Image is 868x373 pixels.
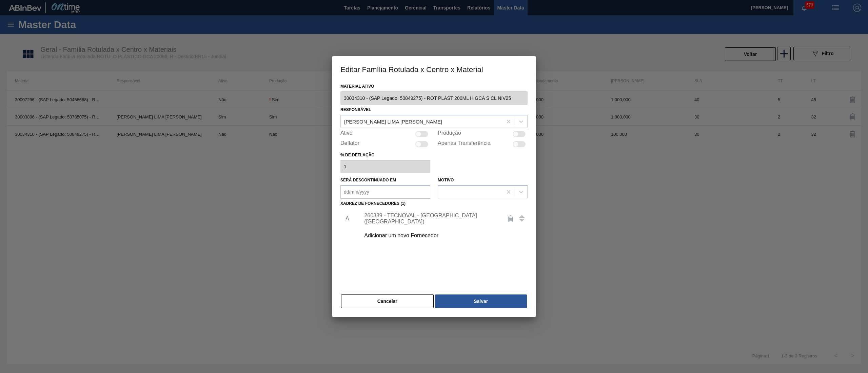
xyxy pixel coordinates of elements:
label: Ativo [340,130,353,138]
button: delete-icon [502,211,519,227]
div: 260339 - TECNOVAL - [GEOGRAPHIC_DATA] ([GEOGRAPHIC_DATA]) [364,213,497,225]
button: Cancelar [341,294,434,308]
label: Responsável [340,107,371,112]
div: [PERSON_NAME] LIMA [PERSON_NAME] [344,118,442,124]
label: Produção [438,130,461,138]
img: delete-icon [507,215,515,223]
div: Adicionar um novo Fornecedor [364,233,497,239]
label: % de deflação [340,150,430,160]
label: Deflator [340,140,359,148]
li: A [340,210,351,227]
button: Salvar [435,294,527,308]
input: dd/mm/yyyy [340,185,430,199]
h3: Editar Família Rotulada x Centro x Material [332,56,536,82]
label: Xadrez de Fornecedores (1) [340,201,406,206]
label: Material ativo [340,82,528,91]
label: Será descontinuado em [340,178,396,182]
label: Apenas Transferência [438,140,491,148]
label: Motivo [438,178,454,182]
